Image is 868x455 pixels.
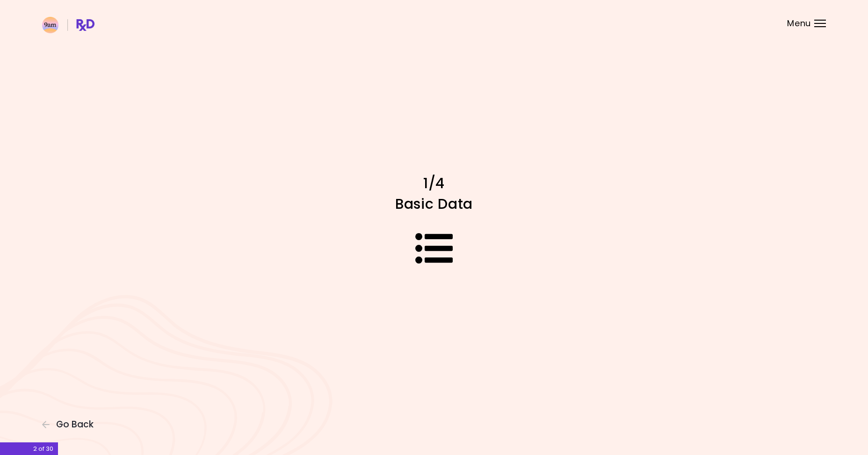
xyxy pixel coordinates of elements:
[270,195,598,213] h1: Basic Data
[270,174,598,192] h1: 1/4
[56,419,94,430] span: Go Back
[42,419,98,430] button: Go Back
[42,17,94,33] img: RxDiet
[787,19,811,28] span: Menu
